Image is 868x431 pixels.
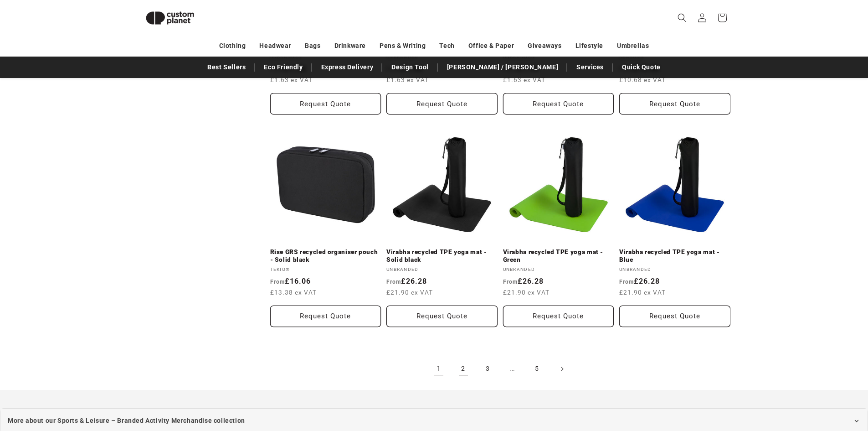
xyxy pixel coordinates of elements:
a: Pens & Writing [380,38,426,54]
button: Request Quote [503,93,614,114]
a: Rise GRS recycled organiser pouch - Solid black [270,248,381,264]
button: Request Quote [386,93,498,114]
button: Request Quote [270,306,381,327]
a: Page 1 [429,359,449,379]
summary: Search [672,8,692,28]
a: Umbrellas [617,38,649,54]
a: Express Delivery [317,59,378,75]
a: Bags [305,38,320,54]
a: Services [572,59,608,75]
a: Eco Friendly [259,59,307,75]
a: Design Tool [387,59,433,75]
a: Clothing [219,38,246,54]
button: Request Quote [270,93,381,114]
button: Request Quote [503,306,614,327]
a: Page 2 [453,359,473,379]
a: Best Sellers [203,59,250,75]
button: Request Quote [386,306,498,327]
a: Tech [439,38,454,54]
a: Lifestyle [575,38,603,54]
a: Next page [552,359,572,379]
iframe: Chat Widget [716,332,868,431]
a: Headwear [259,38,291,54]
a: Quick Quote [617,59,665,75]
a: Drinkware [334,38,366,54]
a: Virabha recycled TPE yoga mat - Green [503,248,614,264]
a: [PERSON_NAME] / [PERSON_NAME] [442,59,563,75]
a: Page 5 [527,359,547,379]
button: Request Quote [619,93,730,114]
nav: Pagination [270,359,730,379]
a: Giveaways [528,38,561,54]
a: Virabha recycled TPE yoga mat - Solid black [386,248,498,264]
a: Page 3 [478,359,498,379]
span: … [503,359,523,379]
img: Custom Planet [138,4,202,32]
span: More about our Sports & Leisure – Branded Activity Merchandise collection [8,415,245,426]
a: Office & Paper [468,38,514,54]
a: Virabha recycled TPE yoga mat - Blue [619,248,730,264]
button: Request Quote [619,306,730,327]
